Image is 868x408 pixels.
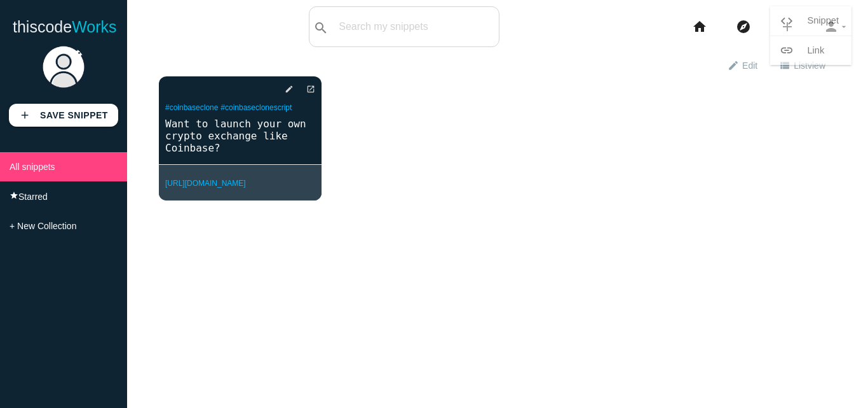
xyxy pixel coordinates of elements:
[220,103,292,112] a: #coinbaseclonescript
[309,7,332,46] button: search
[10,221,76,231] span: + New Collection
[10,162,55,172] span: All snippets
[808,60,825,71] span: view
[72,18,116,36] span: Works
[165,103,218,112] a: #coinbaseclone
[332,13,499,40] input: Search my snippets
[780,15,794,27] i: code
[306,78,315,101] i: open_in_new
[717,53,768,76] a: editEdit
[794,54,825,76] span: List
[736,6,751,47] i: explore
[13,6,117,47] a: thiscodeWorks
[768,53,836,76] a: view_listListview
[41,45,86,89] img: user.png
[159,116,322,155] a: Want to launch your own crypto exchange like Coinbase?
[770,36,851,66] a: linkLink
[285,78,294,101] i: edit
[313,8,329,48] i: search
[779,54,790,76] i: view_list
[692,6,707,47] i: home
[40,110,108,120] b: Save Snippet
[742,54,757,76] span: Edit
[18,192,48,202] span: Starred
[780,44,794,57] i: link
[296,78,315,101] a: open_in_new
[9,104,118,127] a: addSave Snippet
[19,104,31,127] i: add
[275,78,294,101] a: edit
[165,179,246,188] a: [URL][DOMAIN_NAME]
[728,54,739,76] i: edit
[770,6,851,36] a: codeSnippet
[10,191,18,200] i: star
